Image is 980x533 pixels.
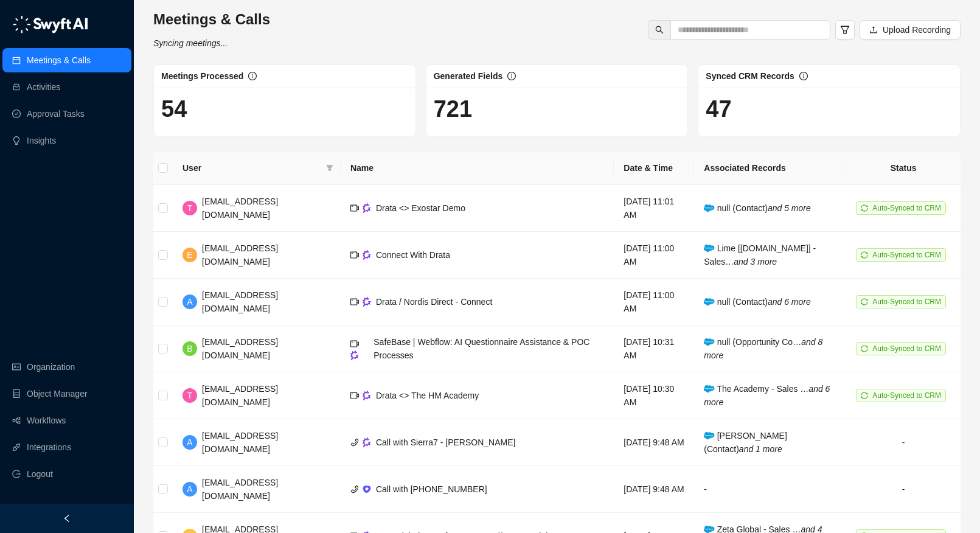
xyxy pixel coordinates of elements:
th: Date & Time [614,152,694,185]
img: logo-05li4sbe.png [12,15,88,33]
img: ix+ea6nV3o2uKgAAAABJRU5ErkJggg== [363,485,371,493]
span: info-circle [799,72,808,80]
i: and 6 more [704,384,830,407]
i: Syncing meetings... [153,38,228,48]
span: A [187,295,192,308]
span: Auto-Synced to CRM [872,298,941,306]
span: phone [350,485,359,493]
a: Workflows [27,408,66,433]
h3: Meetings & Calls [153,10,270,29]
img: gong-Dwh8HbPa.png [350,350,359,360]
img: gong-Dwh8HbPa.png [363,203,371,212]
span: [EMAIL_ADDRESS][DOMAIN_NAME] [202,290,278,313]
span: T [187,201,193,215]
i: and 6 more [768,297,811,307]
span: null (Contact) [704,203,810,213]
span: [PERSON_NAME] (Contact) [704,431,787,454]
span: logout [12,470,21,478]
span: null (Opportunity Co… [704,337,822,360]
span: [EMAIL_ADDRESS][DOMAIN_NAME] [202,243,278,266]
td: - [694,466,846,513]
span: info-circle [507,72,516,80]
i: and 8 more [704,337,822,360]
span: sync [861,345,868,352]
h1: 47 [706,95,953,123]
a: Meetings & Calls [27,48,91,72]
h1: 721 [434,95,681,123]
span: Auto-Synced to CRM [872,344,941,353]
span: phone [350,438,359,447]
span: left [63,514,71,523]
span: Lime [[DOMAIN_NAME]] - Sales… [704,243,816,266]
span: Drata / Nordis Direct - Connect [376,297,492,307]
span: SafeBase | Webflow: AI Questionnaire Assistance & POC Processes [374,337,589,360]
span: [EMAIL_ADDRESS][DOMAIN_NAME] [202,384,278,407]
span: Synced CRM Records [706,71,794,81]
button: Upload Recording [860,20,961,40]
span: [EMAIL_ADDRESS][DOMAIN_NAME] [202,431,278,454]
span: [EMAIL_ADDRESS][DOMAIN_NAME] [202,478,278,501]
span: filter [324,159,336,177]
span: sync [861,251,868,259]
span: E [187,248,192,262]
span: Logout [27,462,53,486]
a: Organization [27,355,75,379]
span: filter [326,164,333,172]
span: Auto-Synced to CRM [872,391,941,400]
td: [DATE] 11:01 AM [614,185,694,232]
iframe: Open customer support [941,493,974,526]
span: B [187,342,192,355]
th: Associated Records [694,152,846,185]
img: gong-Dwh8HbPa.png [363,437,371,447]
span: video-camera [350,391,359,400]
span: Drata <> The HM Academy [376,391,479,400]
span: video-camera [350,298,359,306]
span: User [182,161,321,175]
td: [DATE] 11:00 AM [614,232,694,279]
span: video-camera [350,340,359,348]
span: info-circle [248,72,257,80]
span: Meetings Processed [161,71,243,81]
th: Status [846,152,961,185]
a: Object Manager [27,381,88,406]
td: [DATE] 10:31 AM [614,326,694,372]
span: [EMAIL_ADDRESS][DOMAIN_NAME] [202,197,278,220]
h1: 54 [161,95,408,123]
span: Drata <> Exostar Demo [376,203,465,213]
span: [EMAIL_ADDRESS][DOMAIN_NAME] [202,337,278,360]
span: T [187,389,193,402]
td: [DATE] 9:48 AM [614,419,694,466]
span: Call with [PHONE_NUMBER] [376,484,487,494]
span: A [187,482,192,496]
td: - [846,466,961,513]
i: and 3 more [734,257,777,266]
span: null (Contact) [704,297,810,307]
span: filter [840,25,850,35]
img: gong-Dwh8HbPa.png [363,250,371,259]
span: search [655,26,664,34]
span: sync [861,204,868,212]
span: sync [861,392,868,399]
span: upload [869,26,878,34]
td: - [846,419,961,466]
span: Generated Fields [434,71,503,81]
a: Activities [27,75,60,99]
a: Insights [27,128,56,153]
span: Auto-Synced to CRM [872,251,941,259]
span: Call with Sierra7 - [PERSON_NAME] [376,437,516,447]
span: A [187,436,192,449]
i: and 1 more [739,444,782,454]
span: Upload Recording [883,23,951,37]
td: [DATE] 10:30 AM [614,372,694,419]
span: video-camera [350,251,359,259]
img: gong-Dwh8HbPa.png [363,391,371,400]
td: [DATE] 11:00 AM [614,279,694,326]
i: and 5 more [768,203,811,213]
span: Auto-Synced to CRM [872,204,941,212]
span: video-camera [350,204,359,212]
th: Name [341,152,614,185]
img: gong-Dwh8HbPa.png [363,297,371,306]
td: [DATE] 9:48 AM [614,466,694,513]
span: sync [861,298,868,305]
span: Connect With Drata [376,250,450,260]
